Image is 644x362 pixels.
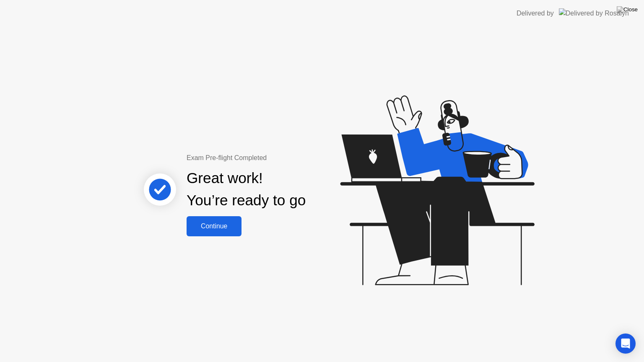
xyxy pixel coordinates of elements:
[617,6,638,13] img: Close
[615,334,636,354] div: Open Intercom Messenger
[517,8,554,18] div: Delivered by
[187,216,241,236] button: Continue
[187,153,360,163] div: Exam Pre-flight Completed
[559,8,629,18] img: Delivered by Rosalyn
[187,167,306,212] div: Great work! You’re ready to go
[189,222,239,230] div: Continue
